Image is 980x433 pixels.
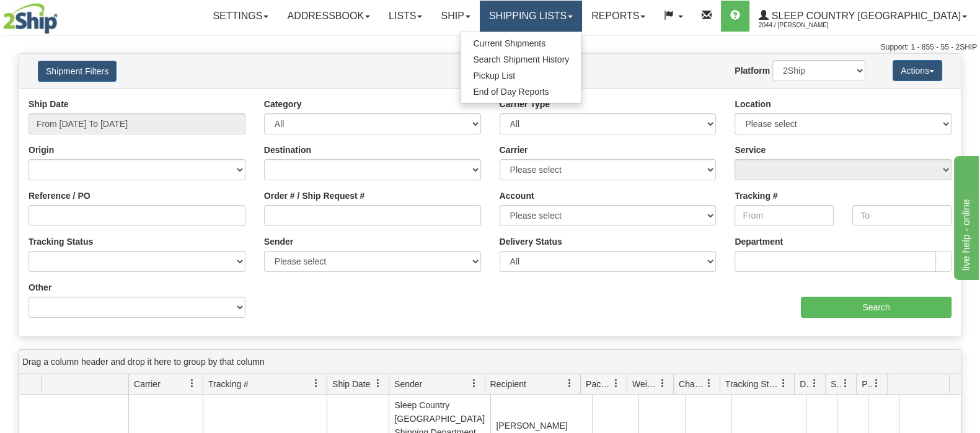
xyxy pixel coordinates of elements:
[500,190,534,202] label: Account
[182,373,203,394] a: Carrier filter column settings
[632,378,658,390] span: Weight
[208,378,249,390] span: Tracking #
[749,1,976,32] a: Sleep Country [GEOGRAPHIC_DATA] 2044 / [PERSON_NAME]
[9,7,115,22] div: live help - online
[652,373,673,394] a: Weight filter column settings
[831,378,841,390] span: Shipment Issues
[473,71,515,81] span: Pickup List
[679,378,705,390] span: Charge
[461,84,581,100] a: End of Day Reports
[203,1,278,32] a: Settings
[893,60,942,81] button: Actions
[500,235,562,248] label: Delivery Status
[29,98,69,110] label: Ship Date
[29,144,54,156] label: Origin
[3,42,977,53] div: Support: 1 - 855 - 55 - 2SHIP
[490,378,526,390] span: Recipient
[29,190,90,202] label: Reference / PO
[559,373,580,394] a: Recipient filter column settings
[769,11,961,21] span: Sleep Country [GEOGRAPHIC_DATA]
[835,373,856,394] a: Shipment Issues filter column settings
[699,373,720,394] a: Charge filter column settings
[735,144,766,156] label: Service
[368,373,389,394] a: Ship Date filter column settings
[431,1,479,32] a: Ship
[735,190,777,202] label: Tracking #
[500,98,550,110] label: Carrier Type
[852,205,951,226] input: To
[394,378,422,390] span: Sender
[264,190,365,202] label: Order # / Ship Request #
[461,68,581,84] a: Pickup List
[951,153,979,279] iframe: chat widget
[264,235,293,248] label: Sender
[773,373,794,394] a: Tracking Status filter column settings
[473,87,549,97] span: End of Day Reports
[29,281,51,294] label: Other
[586,378,612,390] span: Packages
[473,55,569,64] span: Search Shipment History
[800,378,810,390] span: Delivery Status
[725,378,779,390] span: Tracking Status
[379,1,431,32] a: Lists
[278,1,379,32] a: Addressbook
[461,51,581,68] a: Search Shipment History
[264,144,311,156] label: Destination
[306,373,327,394] a: Tracking # filter column settings
[134,378,161,390] span: Carrier
[804,373,825,394] a: Delivery Status filter column settings
[866,373,887,394] a: Pickup Status filter column settings
[500,144,528,156] label: Carrier
[735,98,770,110] label: Location
[38,61,117,82] button: Shipment Filters
[464,373,485,394] a: Sender filter column settings
[735,64,770,77] label: Platform
[606,373,627,394] a: Packages filter column settings
[801,297,951,318] input: Search
[473,38,545,48] span: Current Shipments
[735,205,834,226] input: From
[461,35,581,51] a: Current Shipments
[862,378,872,390] span: Pickup Status
[19,350,961,374] div: grid grouping header
[735,235,783,248] label: Department
[29,235,93,248] label: Tracking Status
[759,19,852,32] span: 2044 / [PERSON_NAME]
[582,1,655,32] a: Reports
[3,3,58,34] img: logo2044.jpg
[480,1,582,32] a: Shipping lists
[332,378,370,390] span: Ship Date
[264,98,302,110] label: Category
